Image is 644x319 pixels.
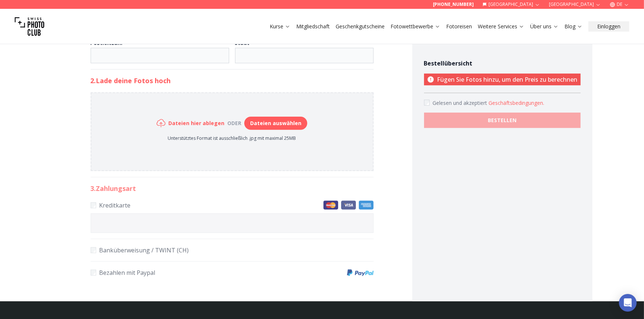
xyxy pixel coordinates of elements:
b: Postleitzahl * [91,39,126,46]
input: Accept terms [424,100,430,106]
button: Geschenkgutscheine [333,21,388,32]
b: BESTELLEN [488,117,517,124]
h4: Bestellübersicht [424,59,581,68]
button: Kurse [267,21,293,32]
h6: Dateien hier ablegen [168,120,224,127]
button: Weitere Services [475,21,527,32]
button: Einloggen [588,21,629,32]
button: Fotowettbewerbe [388,21,443,32]
p: Fügen Sie Fotos hinzu, um den Preis zu berechnen [424,74,581,85]
button: Accept termsGelesen und akzeptiert [489,99,544,107]
a: [PHONE_NUMBER] [433,1,474,7]
a: Fotoreisen [446,23,472,30]
a: Geschenkgutscheine [336,23,385,30]
a: Blog [564,23,582,30]
a: Fotowettbewerbe [391,23,440,30]
div: Open Intercom Messenger [619,294,637,312]
input: Postleitzahl* [91,48,229,63]
span: Gelesen und akzeptiert [433,99,489,106]
a: Kurse [270,23,290,30]
button: Fotoreisen [443,21,475,32]
button: Über uns [527,21,561,32]
button: Mitgliedschaft [293,21,333,32]
img: Swiss photo club [15,12,44,41]
div: oder [224,120,244,127]
a: Mitgliedschaft [296,23,330,30]
button: Dateien auswählen [244,117,307,130]
a: Weitere Services [478,23,524,30]
input: Stadt* [235,48,374,63]
button: Blog [561,21,585,32]
h2: 2. Lade deine Fotos hoch [91,75,374,86]
p: Unterstütztes Format ist ausschließlich .jpg mit maximal 25MB [157,135,307,141]
button: BESTELLEN [424,113,581,128]
b: Stadt * [235,39,253,46]
a: Über uns [530,23,559,30]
